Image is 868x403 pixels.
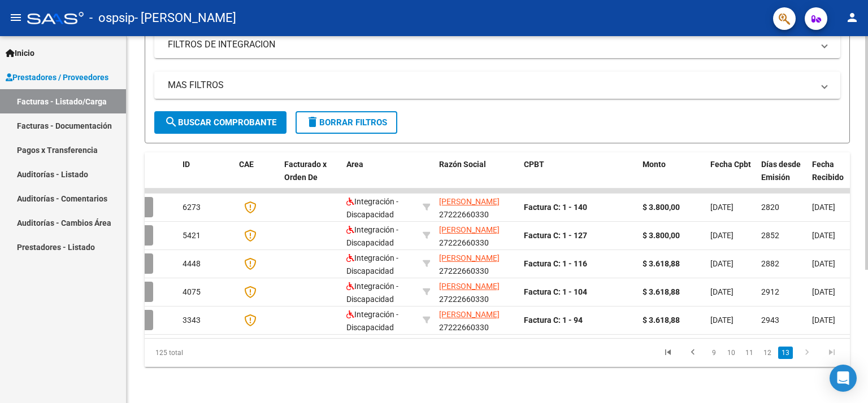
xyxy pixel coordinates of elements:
span: [DATE] [812,231,835,240]
span: CPBT [524,160,544,169]
strong: $ 3.618,88 [643,316,680,325]
span: [DATE] [812,259,835,268]
mat-icon: search [164,115,178,129]
a: 9 [707,347,721,359]
li: page 13 [776,343,795,362]
span: Facturado x Orden De [284,160,327,182]
a: 11 [742,347,757,359]
span: Integración - Discapacidad [346,282,398,304]
span: Inicio [6,47,34,59]
datatable-header-cell: Razón Social [435,152,519,202]
div: 27222660330 [439,280,515,304]
mat-expansion-panel-header: FILTROS DE INTEGRACION [154,31,840,58]
strong: Factura C: 1 - 127 [524,231,587,240]
a: go to next page [796,347,818,359]
datatable-header-cell: CAE [235,152,280,202]
div: 27222660330 [439,252,515,275]
span: Buscar Comprobante [164,117,276,128]
span: [PERSON_NAME] [439,253,500,262]
span: 2912 [761,287,779,296]
strong: Factura C: 1 - 104 [524,287,587,296]
strong: Factura C: 1 - 140 [524,203,587,212]
datatable-header-cell: Días desde Emisión [757,152,808,202]
mat-panel-title: FILTROS DE INTEGRACION [168,38,813,51]
span: - [PERSON_NAME] [134,6,236,30]
span: [PERSON_NAME] [439,197,500,206]
strong: $ 3.800,00 [643,203,680,212]
span: [DATE] [710,287,734,296]
datatable-header-cell: Area [342,152,418,202]
span: 4075 [183,287,201,296]
span: Area [346,160,363,169]
a: 13 [778,347,793,359]
span: [DATE] [710,231,734,240]
span: [PERSON_NAME] [439,225,500,234]
span: [DATE] [710,203,734,212]
div: 27222660330 [439,195,515,219]
datatable-header-cell: CPBT [519,152,638,202]
li: page 11 [740,343,758,362]
span: 4448 [183,259,201,268]
a: 12 [760,347,775,359]
span: 2943 [761,316,779,325]
span: Fecha Recibido [812,160,844,182]
strong: Factura C: 1 - 116 [524,259,587,268]
span: Integración - Discapacidad [346,310,398,332]
span: Fecha Cpbt [710,160,751,169]
span: [DATE] [710,259,734,268]
button: Buscar Comprobante [154,111,287,134]
span: Integración - Discapacidad [346,253,398,275]
span: Prestadores / Proveedores [6,71,108,84]
div: 125 total [145,339,284,367]
span: Integración - Discapacidad [346,197,398,219]
span: Razón Social [439,160,486,169]
mat-panel-title: MAS FILTROS [168,79,813,91]
a: 10 [724,347,739,359]
li: page 9 [705,343,722,362]
div: 27222660330 [439,308,515,332]
span: 3343 [183,316,201,325]
span: [DATE] [710,316,734,325]
a: go to last page [821,347,843,359]
span: [DATE] [812,287,835,296]
div: Open Intercom Messenger [830,365,857,392]
datatable-header-cell: Monto [638,152,706,202]
span: 2882 [761,259,779,268]
strong: $ 3.618,88 [643,259,680,268]
span: Monto [643,160,666,169]
span: Días desde Emisión [761,160,801,182]
li: page 10 [722,343,740,362]
datatable-header-cell: Fecha Recibido [808,152,858,202]
span: 2852 [761,231,779,240]
span: [PERSON_NAME] [439,310,500,319]
span: ID [183,160,190,169]
span: [DATE] [812,316,835,325]
a: go to first page [657,347,679,359]
mat-icon: menu [9,11,23,24]
datatable-header-cell: Fecha Cpbt [706,152,757,202]
span: 5421 [183,231,201,240]
span: - ospsip [89,6,134,30]
span: Integración - Discapacidad [346,225,398,247]
mat-icon: delete [306,115,319,129]
strong: $ 3.800,00 [643,231,680,240]
div: 27222660330 [439,224,515,247]
span: CAE [239,160,254,169]
datatable-header-cell: ID [178,152,235,202]
strong: $ 3.618,88 [643,287,680,296]
button: Borrar Filtros [296,111,397,134]
span: 6273 [183,203,201,212]
span: [PERSON_NAME] [439,282,500,291]
datatable-header-cell: Facturado x Orden De [280,152,342,202]
mat-expansion-panel-header: MAS FILTROS [154,72,840,99]
strong: Factura C: 1 - 94 [524,316,583,325]
mat-icon: person [845,11,859,24]
span: [DATE] [812,203,835,212]
span: Borrar Filtros [306,117,387,128]
a: go to previous page [682,347,704,359]
span: 2820 [761,203,779,212]
li: page 12 [758,343,776,362]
